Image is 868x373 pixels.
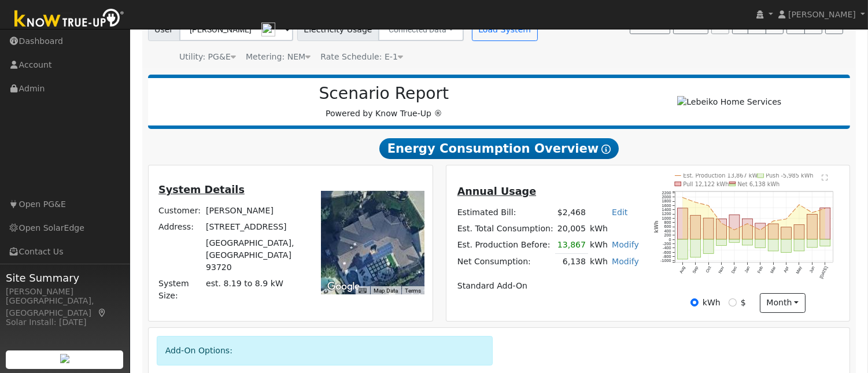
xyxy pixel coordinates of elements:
[678,208,688,239] rect: onclick=""
[729,215,740,239] rect: onclick=""
[664,224,671,230] text: 600
[760,230,762,231] circle: onclick=""
[708,205,710,206] circle: onclick=""
[261,23,275,36] img: npw-badge-icon-locked.svg
[734,229,736,231] circle: onclick=""
[660,258,671,264] text: -1000
[822,174,829,181] text: 
[705,265,712,274] text: Oct
[729,298,737,306] input: $
[718,265,726,275] text: Nov
[612,208,627,217] a: Edit
[320,52,403,61] span: Alias: HE1N
[179,18,293,41] input: Select a User
[601,145,611,154] i: Show Help
[741,297,746,309] label: $
[653,221,659,233] text: kWh
[405,287,421,294] a: Terms
[455,253,555,270] td: Net Consumption:
[678,239,688,259] rect: onclick=""
[359,287,367,295] button: Keyboard shortcuts
[179,51,236,63] div: Utility: PG&E
[773,220,774,222] circle: onclick=""
[204,219,308,235] td: [STREET_ADDRESS]
[97,308,108,317] a: Map
[6,316,124,328] div: Solar Install: [DATE]
[246,51,311,63] div: Metering: NEM
[555,253,588,270] td: 6,138
[457,186,536,197] u: Annual Usage
[6,286,124,298] div: [PERSON_NAME]
[378,18,464,41] button: Connected Data
[788,10,856,19] span: [PERSON_NAME]
[455,220,555,237] td: Est. Total Consumption:
[744,265,751,274] text: Jan
[158,184,245,195] u: System Details
[786,219,788,220] circle: onclick=""
[297,18,379,41] span: Electricity Usage
[695,201,697,203] circle: onclick=""
[807,215,818,240] rect: onclick=""
[683,172,761,179] text: Est. Production 13,867 kWh
[9,6,130,32] img: Know True-Up
[721,223,722,224] circle: onclick=""
[682,197,684,198] circle: onclick=""
[703,297,721,309] label: kWh
[374,287,398,295] button: Map Data
[703,239,714,254] rect: onclick=""
[663,254,671,259] text: -800
[455,278,641,294] td: Standard Add-On
[204,235,308,275] td: [GEOGRAPHIC_DATA], [GEOGRAPHIC_DATA] 93720
[781,227,792,239] rect: onclick=""
[730,265,738,275] text: Dec
[669,237,671,242] text: 0
[662,216,671,221] text: 1000
[677,96,781,108] img: Lebeiko Home Services
[664,220,671,225] text: 800
[766,172,814,179] text: Push -5,985 kWh
[379,138,619,159] span: Energy Consumption Overview
[206,279,283,288] span: est. 8.19 to 8.9 kW
[204,276,308,304] td: System Size
[716,239,727,246] rect: onclick=""
[795,239,805,251] rect: onclick=""
[472,18,538,41] button: Load System
[160,84,608,104] h2: Scenario Report
[662,194,671,200] text: 2000
[157,276,204,304] td: System Size:
[770,265,778,275] text: Mar
[662,212,671,217] text: 1200
[664,228,671,234] text: 400
[820,239,830,246] rect: onclick=""
[755,223,766,239] rect: onclick=""
[455,204,555,220] td: Estimated Bill:
[324,279,363,294] img: Google
[692,265,700,274] text: Sep
[755,239,766,248] rect: onclick=""
[807,239,818,248] rect: onclick=""
[555,237,588,253] td: 13,867
[555,220,588,237] td: 20,005
[588,220,641,237] td: kWh
[612,257,639,266] a: Modify
[703,218,714,239] rect: onclick=""
[781,239,792,253] rect: onclick=""
[154,84,615,120] div: Powered by Know True-Up ®
[738,181,780,187] text: Net 6,138 kWh
[588,253,610,270] td: kWh
[769,239,779,251] rect: onclick=""
[716,219,727,239] rect: onclick=""
[812,212,814,213] circle: onclick=""
[747,223,748,224] circle: onclick=""
[663,250,671,255] text: -600
[157,219,204,235] td: Address:
[756,265,764,274] text: Feb
[760,293,806,313] button: month
[743,239,753,245] rect: onclick=""
[678,265,686,274] text: Aug
[819,265,829,279] text: [DATE]
[662,199,671,204] text: 1800
[6,295,124,319] div: [GEOGRAPHIC_DATA], [GEOGRAPHIC_DATA]
[588,237,610,253] td: kWh
[148,18,180,41] span: User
